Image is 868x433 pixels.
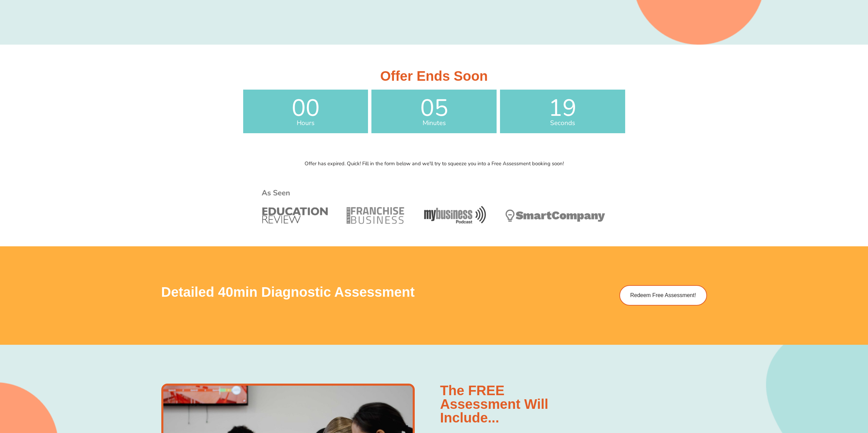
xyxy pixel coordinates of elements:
iframe: Chat Widget [754,356,868,433]
span: Seconds [500,120,625,126]
h3: Detailed 40min Diagnostic Assessment [161,285,530,299]
span: Minutes [371,120,497,126]
a: Redeem Free Assessment! [619,285,707,306]
span: 00 [243,96,368,120]
p: Offer has expired. Quick! Fill in the form below and we'll try to squeeze you into a Free Assessm... [240,161,629,166]
span: 19 [500,96,625,120]
span: Redeem Free Assessment! [630,293,696,298]
h3: The FREE assessment will include... [440,384,647,424]
span: 05 [371,96,497,120]
img: Year 10 Science Tutoring [260,173,609,243]
h3: Offer Ends Soon [243,69,625,83]
span: Hours [243,120,368,126]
